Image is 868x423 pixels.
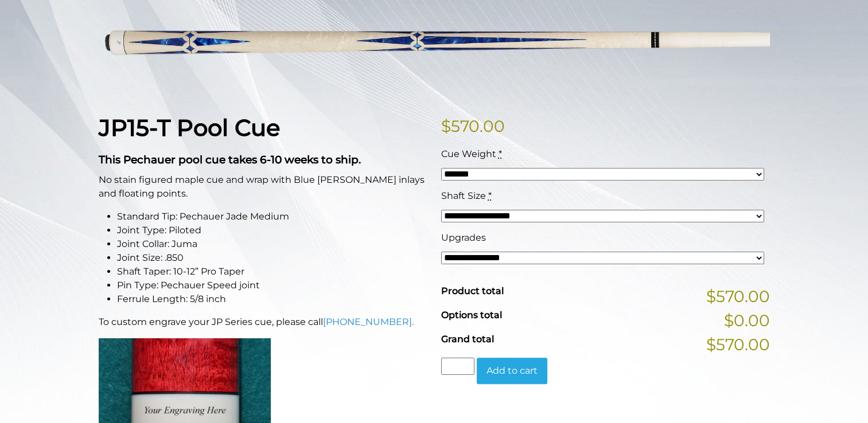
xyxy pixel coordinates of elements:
span: $570.00 [706,332,770,357]
li: Pin Type: Pechauer Speed joint [117,279,427,292]
p: No stain figured maple cue and wrap with Blue [PERSON_NAME] inlays and floating points. [99,173,427,201]
bdi: 570.00 [441,116,505,136]
p: To custom engrave your JP Series cue, please call [99,315,427,329]
button: Add to cart [477,358,547,384]
span: Shaft Size [441,190,486,201]
li: Joint Size: .850 [117,251,427,265]
span: Product total [441,285,504,296]
span: Options total [441,310,502,320]
span: Grand total [441,334,494,344]
a: [PHONE_NUMBER]. [323,316,414,327]
span: $570.00 [706,284,770,308]
span: $ [441,116,451,136]
li: Ferrule Length: 5/8 inch [117,292,427,306]
li: Joint Collar: Juma [117,237,427,251]
span: $0.00 [724,308,770,332]
li: Standard Tip: Pechauer Jade Medium [117,210,427,224]
input: Product quantity [441,358,474,375]
li: Shaft Taper: 10-12” Pro Taper [117,265,427,279]
strong: This Pechauer pool cue takes 6-10 weeks to ship. [99,153,361,166]
abbr: required [488,190,492,201]
strong: JP15-T Pool Cue [99,113,280,142]
span: Cue Weight [441,148,496,159]
li: Joint Type: Piloted [117,224,427,237]
span: Upgrades [441,232,486,243]
abbr: required [499,148,502,159]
